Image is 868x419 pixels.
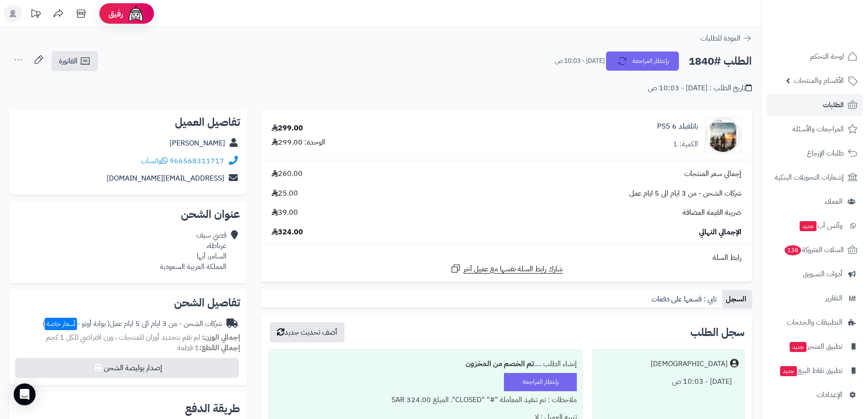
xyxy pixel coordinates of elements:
a: المراجعات والأسئلة [767,118,863,140]
span: تطبيق نقاط البيع [779,364,842,377]
span: 260.00 [272,169,303,179]
span: السلات المتروكة [784,243,844,256]
img: ai-face.png [127,5,145,23]
span: العودة للطلبات [700,33,740,44]
span: 39.00 [272,207,298,218]
a: وآتس آبجديد [767,215,863,237]
strong: إجمالي الوزن: [202,332,240,343]
a: تحديثات المنصة [24,5,47,25]
span: جديد [790,342,806,352]
a: واتساب [141,155,168,166]
a: التقارير [767,287,863,309]
span: الإجمالي النهائي [699,227,741,238]
button: إصدار بوليصة الشحن [15,358,239,378]
span: جديد [800,221,817,231]
span: وآتس آب [799,219,842,232]
a: باتلفيلد 6 PS5 [657,121,698,132]
span: العملاء [825,195,842,208]
a: العودة للطلبات [700,33,752,44]
button: أضف تحديث جديد [270,322,344,342]
a: الطلبات [767,94,863,116]
b: تم الخصم من المخزون [466,358,534,369]
span: 138 [785,245,801,255]
h2: طريقة الدفع [185,403,240,414]
div: قصي سيف غرناطة، السامر، أبها المملكة العربية السعودية [160,230,226,272]
a: التطبيقات والخدمات [767,311,863,333]
a: العملاء [767,191,863,212]
span: رفيق [108,8,123,19]
h2: تفاصيل العميل [16,117,240,128]
a: السجل [722,290,752,308]
div: Open Intercom Messenger [14,383,36,405]
span: التقارير [825,292,842,305]
img: logo-2.png [806,25,859,44]
a: إشعارات التحويلات البنكية [767,166,863,188]
a: تطبيق نقاط البيعجديد [767,360,863,382]
a: تطبيق المتجرجديد [767,336,863,357]
span: الفاتورة [59,56,77,67]
span: التطبيقات والخدمات [787,316,842,329]
a: شارك رابط السلة نفسها مع عميل آخر [450,263,563,274]
h2: عنوان الشحن [16,209,240,220]
a: لوحة التحكم [767,46,863,67]
div: شركات الشحن - من 3 ايام الى 5 ايام عمل [42,319,222,329]
span: إشعارات التحويلات البنكية [775,171,844,184]
span: تطبيق المتجر [789,340,842,353]
div: إنشاء الطلب .... [274,355,576,373]
a: 966568311717 [169,155,224,166]
div: ملاحظات : تم تنفيذ المعاملة "#" "CLOSED". المبلغ 324.00 SAR [274,391,576,409]
a: [PERSON_NAME] [169,138,225,149]
span: إجمالي سعر المنتجات [684,169,741,179]
span: شارك رابط السلة نفسها مع عميل آخر [463,264,563,274]
span: شركات الشحن - من 3 ايام الى 5 ايام عمل [629,188,741,199]
div: الوحدة: 299.00 [272,137,325,148]
small: [DATE] - 10:03 ص [555,57,605,66]
a: أدوات التسويق [767,263,863,285]
span: الطلبات [823,98,844,111]
button: بإنتظار المراجعة [606,52,679,71]
h2: الطلب #1840 [688,52,752,71]
a: الإعدادات [767,384,863,406]
span: أدوات التسويق [803,268,842,280]
span: الإعدادات [817,388,842,401]
div: تاريخ الطلب : [DATE] - 10:03 ص [648,83,752,93]
img: 1760023889-1-5030931125416-90x90.jpg [705,117,741,154]
span: لوحة التحكم [810,50,844,63]
span: المراجعات والأسئلة [792,123,844,135]
span: الأقسام والمنتجات [794,74,844,87]
h2: تفاصيل الشحن [16,297,240,308]
a: السلات المتروكة138 [767,239,863,261]
span: ( بوابة أوتو - ) [42,318,110,329]
div: 299.00 [272,123,303,134]
div: بإنتظار المراجعة [504,373,577,391]
h3: سجل الطلب [690,327,745,338]
span: 25.00 [272,188,298,199]
span: أسعار خاصة [45,318,77,330]
div: [DEMOGRAPHIC_DATA] [651,359,728,369]
small: 1 قطعة [177,342,240,353]
a: الفاتورة [51,51,98,71]
span: لم تقم بتحديد أوزان للمنتجات ، وزن افتراضي للكل 1 كجم [46,332,200,343]
a: طلبات الإرجاع [767,142,863,164]
div: رابط السلة [265,253,748,263]
strong: إجمالي القطع: [199,342,240,353]
a: [EMAIL_ADDRESS][DOMAIN_NAME] [107,173,224,184]
a: تابي : قسمها على دفعات [648,290,722,308]
div: [DATE] - 10:03 ص [598,373,739,391]
span: 324.00 [272,227,303,238]
div: الكمية: 1 [673,139,698,150]
span: جديد [780,366,797,376]
span: طلبات الإرجاع [807,147,844,160]
span: ضريبة القيمة المضافة [683,207,741,218]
